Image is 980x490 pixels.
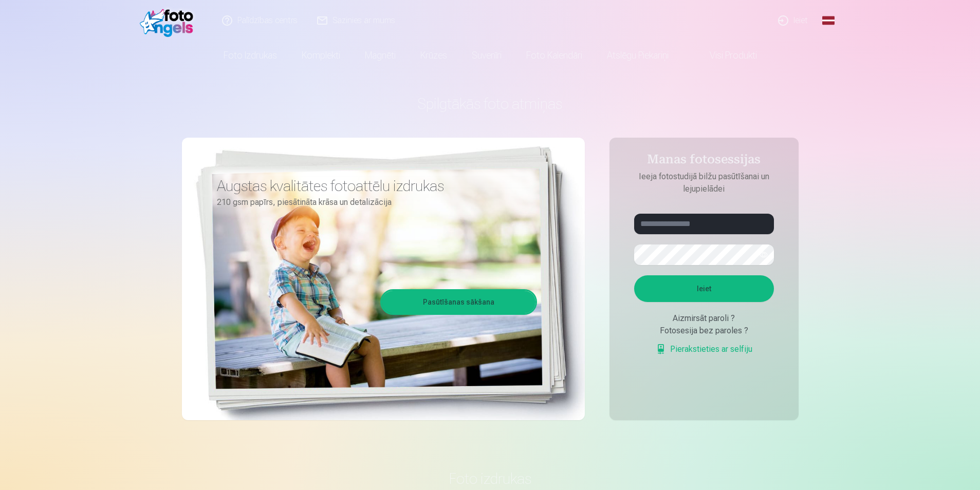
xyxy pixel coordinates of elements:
[408,41,459,70] a: Krūzes
[140,4,199,37] img: /fa1
[634,325,774,337] div: Fotosesija bez paroles ?
[217,195,529,210] p: 210 gsm papīrs, piesātināta krāsa un detalizācija
[182,95,799,113] h1: Spilgtākās foto atmiņas
[514,41,595,70] a: Foto kalendāri
[624,152,784,171] h4: Manas fotosessijas
[353,41,408,70] a: Magnēti
[656,343,752,355] a: Pierakstieties ar selfiju
[624,171,784,195] p: Ieeja fotostudijā bilžu pasūtīšanai un lejupielādei
[382,291,535,313] a: Pasūtīšanas sākšana
[681,41,769,70] a: Visi produkti
[634,312,774,325] div: Aizmirsāt paroli ?
[289,41,353,70] a: Komplekti
[595,41,681,70] a: Atslēgu piekariņi
[634,275,774,302] button: Ieiet
[217,177,529,195] h3: Augstas kvalitātes fotoattēlu izdrukas
[211,41,289,70] a: Foto izdrukas
[190,469,790,488] h3: Foto izdrukas
[459,41,514,70] a: Suvenīri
